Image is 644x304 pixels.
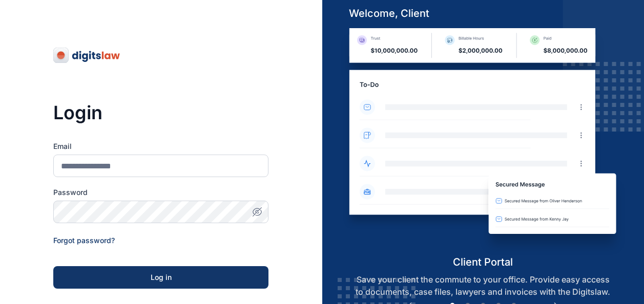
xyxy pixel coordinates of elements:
[70,272,252,283] div: Log in
[341,273,625,298] p: Save your client the commute to your office. Provide easy access to documents, case files, lawyer...
[53,102,268,123] h3: Login
[341,6,625,20] h5: welcome, client
[341,255,625,269] h5: client portal
[53,187,268,198] label: Password
[53,47,121,63] img: digitslaw-logo
[53,236,115,245] a: Forgot password?
[53,141,268,151] label: Email
[341,28,625,255] img: client-portal
[53,266,268,289] button: Log in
